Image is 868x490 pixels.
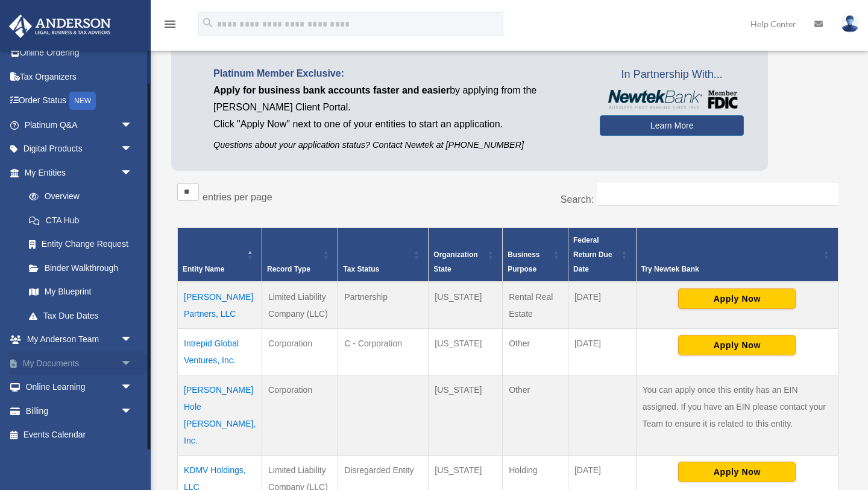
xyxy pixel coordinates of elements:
[600,65,744,84] span: In Partnership With...
[338,282,429,329] td: Partnership
[508,250,539,273] span: Business Purpose
[201,16,215,30] i: search
[429,227,503,282] th: Organization State: Activate to sort
[568,328,636,375] td: [DATE]
[121,351,145,376] span: arrow_drop_down
[121,113,145,138] span: arrow_drop_down
[163,21,177,31] a: menu
[8,328,151,352] a: My Anderson Teamarrow_drop_down
[69,92,96,110] div: NEW
[121,137,145,162] span: arrow_drop_down
[121,399,145,424] span: arrow_drop_down
[121,161,145,185] span: arrow_drop_down
[267,265,310,273] span: Record Type
[678,462,796,482] button: Apply Now
[678,288,796,309] button: Apply Now
[343,265,379,273] span: Tax Status
[178,282,262,329] td: [PERSON_NAME] Partners, LLC
[17,185,139,209] a: Overview
[262,375,338,455] td: Corporation
[8,113,151,137] a: Platinum Q&Aarrow_drop_down
[8,65,151,89] a: Tax Organizers
[8,375,151,399] a: Online Learningarrow_drop_down
[429,375,503,455] td: [US_STATE]
[429,282,503,329] td: [US_STATE]
[841,15,859,33] img: User Pic
[636,227,838,282] th: Try Newtek Bank : Activate to sort
[8,399,151,423] a: Billingarrow_drop_down
[8,41,151,65] a: Online Ordering
[183,265,224,273] span: Entity Name
[262,282,338,329] td: Limited Liability Company (LLC)
[17,208,145,232] a: CTA Hub
[503,375,568,455] td: Other
[8,423,151,447] a: Events Calendar
[433,250,477,273] span: Organization State
[17,304,145,328] a: Tax Due Dates
[338,328,429,375] td: C - Corporation
[606,90,738,109] img: NewtekBankLogoSM.png
[178,375,262,455] td: [PERSON_NAME] Hole [PERSON_NAME], Inc.
[121,328,145,352] span: arrow_drop_down
[163,17,177,31] i: menu
[678,335,796,355] button: Apply Now
[213,65,582,82] p: Platinum Member Exclusive:
[338,227,429,282] th: Tax Status: Activate to sort
[213,138,582,153] p: Questions about your application status? Contact Newtek at [PHONE_NUMBER]
[8,161,145,185] a: My Entitiesarrow_drop_down
[17,232,145,256] a: Entity Change Request
[178,227,262,282] th: Entity Name: Activate to invert sorting
[5,14,115,38] img: Anderson Advisors Platinum Portal
[503,227,568,282] th: Business Purpose: Activate to sort
[8,137,151,161] a: Digital Productsarrow_drop_down
[568,227,636,282] th: Federal Return Due Date: Activate to sort
[213,116,582,133] p: Click "Apply Now" next to one of your entities to start an application.
[503,328,568,375] td: Other
[636,375,838,455] td: You can apply once this entity has an EIN assigned. If you have an EIN please contact your Team t...
[503,282,568,329] td: Rental Real Estate
[568,282,636,329] td: [DATE]
[429,328,503,375] td: [US_STATE]
[600,115,744,136] a: Learn More
[213,82,582,116] p: by applying from the [PERSON_NAME] Client Portal.
[8,351,151,375] a: My Documentsarrow_drop_down
[121,375,145,400] span: arrow_drop_down
[262,227,338,282] th: Record Type: Activate to sort
[203,192,272,202] label: entries per page
[262,328,338,375] td: Corporation
[561,194,594,205] label: Search:
[641,262,820,276] div: Try Newtek Bank
[17,280,145,304] a: My Blueprint
[8,89,151,113] a: Order StatusNEW
[573,236,612,273] span: Federal Return Due Date
[178,328,262,375] td: Intrepid Global Ventures, Inc.
[213,85,450,95] span: Apply for business bank accounts faster and easier
[17,256,145,280] a: Binder Walkthrough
